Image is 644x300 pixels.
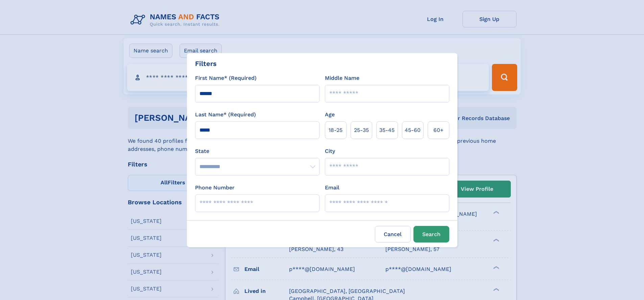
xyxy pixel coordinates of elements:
[413,226,449,243] button: Search
[195,59,217,69] div: Filters
[329,126,342,134] span: 18‑25
[433,126,444,134] span: 60+
[195,147,319,155] label: State
[325,147,335,155] label: City
[195,74,257,82] label: First Name* (Required)
[195,111,256,119] label: Last Name* (Required)
[325,111,335,119] label: Age
[405,126,421,134] span: 45‑60
[375,226,411,243] label: Cancel
[354,126,369,134] span: 25‑35
[325,184,339,192] label: Email
[379,126,395,134] span: 35‑45
[325,74,359,82] label: Middle Name
[195,184,235,192] label: Phone Number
